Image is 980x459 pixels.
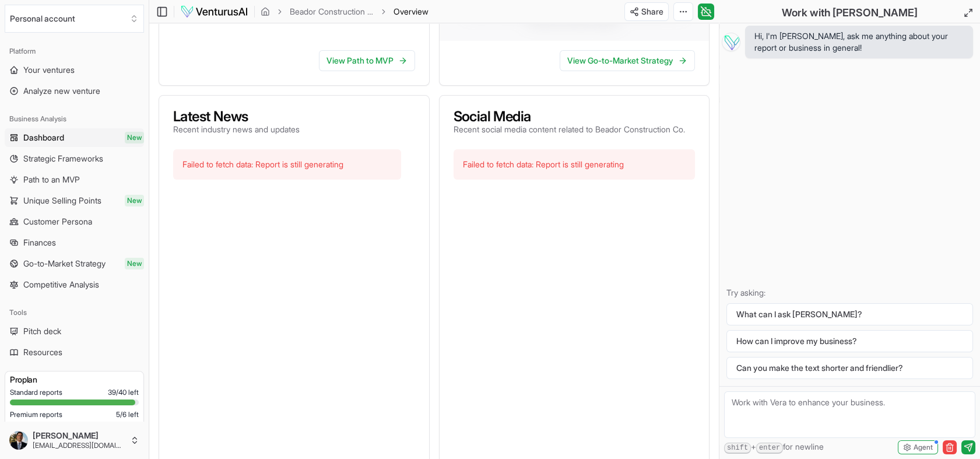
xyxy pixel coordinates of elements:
[726,303,973,325] button: What can I ask [PERSON_NAME]?
[454,110,685,124] h3: Social Media
[560,50,695,71] a: View Go-to-Market Strategy
[5,233,144,252] a: Finances
[722,33,740,51] img: Vera
[5,61,144,79] a: Your ventures
[180,5,248,19] img: logo
[782,5,918,21] h2: Work with [PERSON_NAME]
[454,149,696,180] div: Failed to fetch data: Report is still generating
[641,6,663,17] span: Share
[116,410,139,419] span: 5 / 6 left
[5,275,144,294] a: Competitive Analysis
[10,374,139,386] h3: Pro plan
[5,5,144,33] button: Select an organization
[23,85,100,97] span: Analyze new venture
[624,2,669,21] button: Share
[5,128,144,147] a: DashboardNew
[290,6,374,17] a: Beador Construction Co.
[261,6,428,17] nav: breadcrumb
[10,388,62,397] span: Standard reports
[173,149,401,180] div: Failed to fetch data: Report is still generating
[726,330,973,352] button: How can I improve my business?
[23,174,80,185] span: Path to an MVP
[724,441,824,454] span: + for newline
[914,443,933,452] span: Agent
[9,431,28,450] img: ACg8ocKh1L7Yh5VgSDN2YOPfB6bExbAf4_p3LJia384IOMDxnuMg=s96-c
[5,110,144,128] div: Business Analysis
[454,124,685,135] p: Recent social media content related to Beador Construction Co.
[754,30,964,54] span: Hi, I'm [PERSON_NAME], ask me anything about your report or business in general!
[23,195,101,206] span: Unique Selling Points
[726,287,973,299] p: Try asking:
[5,191,144,210] a: Unique Selling PointsNew
[5,170,144,189] a: Path to an MVP
[23,346,62,358] span: Resources
[898,440,938,454] button: Agent
[23,132,64,143] span: Dashboard
[125,195,144,206] span: New
[5,212,144,231] a: Customer Persona
[33,430,125,441] span: [PERSON_NAME]
[5,303,144,322] div: Tools
[33,441,125,450] span: [EMAIL_ADDRESS][DOMAIN_NAME]
[5,82,144,100] a: Analyze new venture
[5,149,144,168] a: Strategic Frameworks
[5,343,144,362] a: Resources
[5,42,144,61] div: Platform
[5,426,144,454] button: [PERSON_NAME][EMAIL_ADDRESS][DOMAIN_NAME]
[394,6,428,17] span: Overview
[319,50,415,71] a: View Path to MVP
[173,124,300,135] p: Recent industry news and updates
[23,216,92,227] span: Customer Persona
[23,325,61,337] span: Pitch deck
[10,410,62,419] span: Premium reports
[23,279,99,290] span: Competitive Analysis
[5,322,144,341] a: Pitch deck
[5,254,144,273] a: Go-to-Market StrategyNew
[724,443,751,454] kbd: shift
[108,388,139,397] span: 39 / 40 left
[173,110,300,124] h3: Latest News
[23,258,106,269] span: Go-to-Market Strategy
[726,357,973,379] button: Can you make the text shorter and friendlier?
[125,132,144,143] span: New
[756,443,783,454] kbd: enter
[125,258,144,269] span: New
[23,153,103,164] span: Strategic Frameworks
[23,64,75,76] span: Your ventures
[23,237,56,248] span: Finances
